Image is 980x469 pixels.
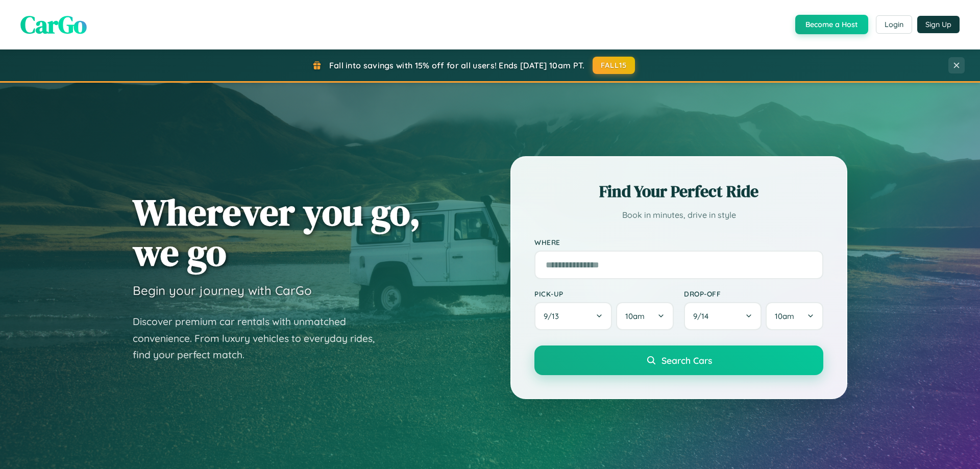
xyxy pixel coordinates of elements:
[684,302,762,330] button: 9/14
[534,289,674,298] label: Pick-up
[534,302,612,330] button: 9/13
[329,60,585,70] span: Fall into savings with 15% off for all users! Ends [DATE] 10am PT.
[661,355,712,366] span: Search Cars
[795,15,868,34] button: Become a Host
[20,8,87,41] span: CarGo
[593,57,635,74] button: FALL15
[534,238,823,246] label: Where
[775,311,794,321] span: 10am
[133,313,388,363] p: Discover premium car rentals with unmatched convenience. From luxury vehicles to everyday rides, ...
[534,345,823,375] button: Search Cars
[534,180,823,203] h2: Find Your Perfect Ride
[616,302,674,330] button: 10am
[917,16,960,33] button: Sign Up
[544,311,564,321] span: 9 / 13
[534,208,823,223] p: Book in minutes, drive in style
[625,311,645,321] span: 10am
[133,192,421,273] h1: Wherever you go, we go
[133,283,312,298] h3: Begin your journey with CarGo
[693,311,714,321] span: 9 / 14
[876,15,912,34] button: Login
[766,302,823,330] button: 10am
[684,289,823,298] label: Drop-off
